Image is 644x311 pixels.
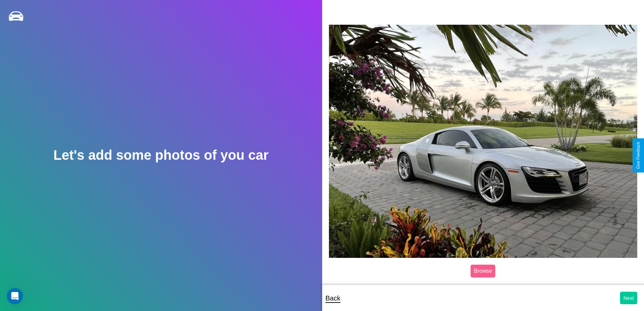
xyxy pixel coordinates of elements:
[326,292,340,304] p: Back
[636,142,641,169] div: Give Feedback
[620,292,637,304] button: Next
[471,265,495,277] label: Browse
[53,148,268,163] h2: Let's add some photos of you car
[329,25,638,258] img: posted
[7,288,23,304] iframe: Intercom live chat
